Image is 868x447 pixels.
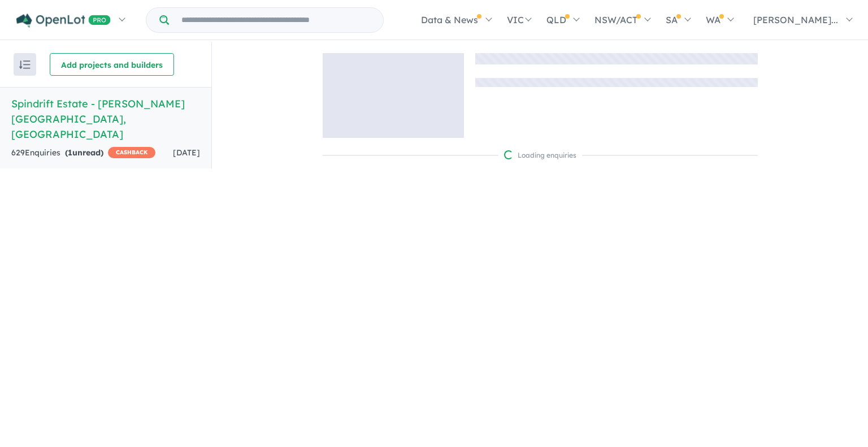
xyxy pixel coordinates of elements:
[50,53,174,76] button: Add projects and builders
[11,96,200,142] h5: Spindrift Estate - [PERSON_NAME][GEOGRAPHIC_DATA] , [GEOGRAPHIC_DATA]
[68,147,72,158] span: 1
[504,150,576,161] div: Loading enquiries
[108,147,155,158] span: CASHBACK
[19,60,31,69] img: sort.svg
[171,8,381,32] input: Try estate name, suburb, builder or developer
[753,14,838,25] span: [PERSON_NAME]...
[65,147,103,158] strong: ( unread)
[11,146,155,160] div: 629 Enquir ies
[16,14,111,28] img: Openlot PRO Logo White
[173,147,200,158] span: [DATE]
